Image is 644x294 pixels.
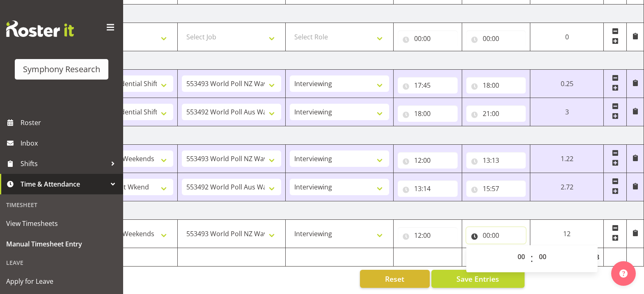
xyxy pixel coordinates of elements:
div: Symphony Research [23,63,100,75]
span: View Timesheets [6,217,117,230]
input: Click to select... [398,30,458,47]
img: Rosterit website logo [6,21,74,37]
input: Click to select... [398,227,458,244]
td: [DATE] [70,51,644,70]
td: 1.22 [530,145,604,173]
a: View Timesheets [2,213,121,234]
input: Click to select... [466,77,526,93]
input: Click to select... [466,180,526,197]
input: Click to select... [466,30,526,47]
input: Click to select... [398,77,458,93]
input: Click to select... [466,227,526,244]
a: Manual Timesheet Entry [2,234,121,254]
td: 2.72 [530,173,604,201]
span: Roster [21,116,119,129]
td: [DATE] [70,126,644,145]
span: Save Entries [456,273,499,284]
span: Manual Timesheet Entry [6,238,117,250]
div: Leave [2,254,121,271]
span: Shifts [21,157,107,170]
span: Time & Attendance [21,178,107,190]
td: 0 [530,23,604,51]
input: Click to select... [398,180,458,197]
td: 12 [530,220,604,248]
span: : [530,248,533,269]
a: Apply for Leave [2,271,121,292]
img: help-xxl-2.png [619,269,628,278]
td: 0.25 [530,70,604,98]
input: Click to select... [466,105,526,122]
span: Inbox [21,137,119,149]
button: Reset [360,270,430,288]
span: Apply for Leave [6,275,117,287]
td: Total Hours [70,248,178,267]
input: Click to select... [398,152,458,169]
div: Timesheet [2,196,121,213]
td: [DATE] [70,201,644,220]
td: [DATE] [70,5,644,23]
span: Reset [385,273,404,284]
button: Save Entries [431,270,525,288]
td: 3 [530,98,604,126]
input: Click to select... [466,152,526,169]
input: Click to select... [398,105,458,122]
